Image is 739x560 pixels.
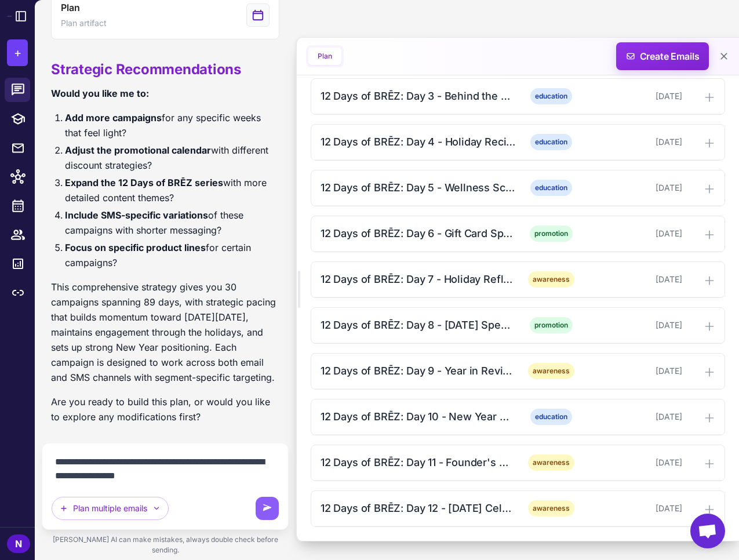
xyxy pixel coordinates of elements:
[321,226,516,241] div: 12 Days of BRĒZ: Day 6 - Gift Card Spotlight
[528,363,574,379] span: awareness
[530,180,572,196] span: education
[530,134,572,150] span: education
[530,317,573,333] span: promotion
[587,136,682,148] div: [DATE]
[321,500,516,516] div: 12 Days of BRĒZ: Day 12 - [DATE] Celebration
[65,143,279,173] li: with different discount strategies?
[65,240,279,270] li: for certain campaigns?
[51,88,149,99] strong: Would you like me to:
[587,319,682,332] div: [DATE]
[65,208,279,238] li: of these campaigns with shorter messaging?
[530,409,572,425] span: education
[42,530,289,560] div: [PERSON_NAME] AI can make mistakes, always double check before sending.
[587,273,682,286] div: [DATE]
[65,110,279,140] li: for any specific weeks that feel light?
[65,209,208,221] strong: Include SMS-specific variations
[321,180,516,195] div: 12 Days of BRĒZ: Day 5 - Wellness Science
[65,177,223,188] strong: Expand the 12 Days of BRĒZ series
[52,497,169,520] button: Plan multiple emails
[7,534,30,553] div: N
[612,42,713,70] span: Create Emails
[528,500,574,517] span: awareness
[65,144,211,156] strong: Adjust the promotional calendar
[321,409,516,424] div: 12 Days of BRĒZ: Day 10 - New Year Planning
[528,271,574,288] span: awareness
[690,514,725,548] div: Open chat
[51,60,279,79] h2: Strategic Recommendations
[616,42,709,70] button: Create Emails
[587,456,682,469] div: [DATE]
[321,363,516,379] div: 12 Days of BRĒZ: Day 9 - Year in Review
[308,48,341,65] button: Plan
[51,279,279,385] p: This comprehensive strategy gives you 30 campaigns spanning 89 days, with strategic pacing that b...
[321,134,516,150] div: 12 Days of BRĒZ: Day 4 - Holiday Recipe Special
[65,112,162,123] strong: Add more campaigns
[587,365,682,377] div: [DATE]
[530,226,573,242] span: promotion
[61,17,107,30] span: Plan artifact
[65,242,206,253] strong: Focus on specific product lines
[528,454,574,471] span: awareness
[587,410,682,423] div: [DATE]
[7,39,28,66] button: +
[321,88,516,104] div: 12 Days of BRĒZ: Day 3 - Behind the Scenes
[65,175,279,205] li: with more detailed content themes?
[321,317,516,333] div: 12 Days of BRĒZ: Day 8 - [DATE] Special
[321,271,516,287] div: 12 Days of BRĒZ: Day 7 - Holiday Reflection
[321,454,516,470] div: 12 Days of BRĒZ: Day 11 - Founder's Message
[14,44,21,61] span: +
[530,88,572,104] span: education
[587,181,682,194] div: [DATE]
[587,90,682,103] div: [DATE]
[61,1,79,14] span: Plan
[587,502,682,515] div: [DATE]
[51,394,279,424] p: Are you ready to build this plan, or would you like to explore any modifications first?
[587,227,682,240] div: [DATE]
